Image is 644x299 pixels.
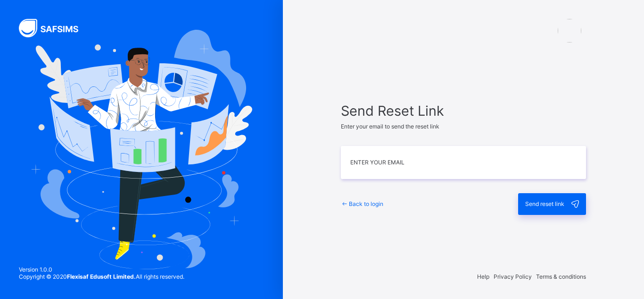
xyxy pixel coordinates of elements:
[19,266,184,273] span: Version 1.0.0
[494,273,532,280] span: Privacy Policy
[341,200,383,207] a: Back to login
[525,200,564,207] span: Send reset link
[31,30,253,269] img: Hero Image
[341,123,439,130] span: Enter your email to send the reset link
[67,273,136,280] strong: Flexisaf Edusoft Limited.
[341,103,586,119] span: Send Reset Link
[477,273,489,280] span: Help
[536,273,586,280] span: Terms & conditions
[19,273,184,280] span: Copyright © 2020 All rights reserved.
[349,200,383,207] span: Back to login
[19,19,90,37] img: SAFSIMS Logo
